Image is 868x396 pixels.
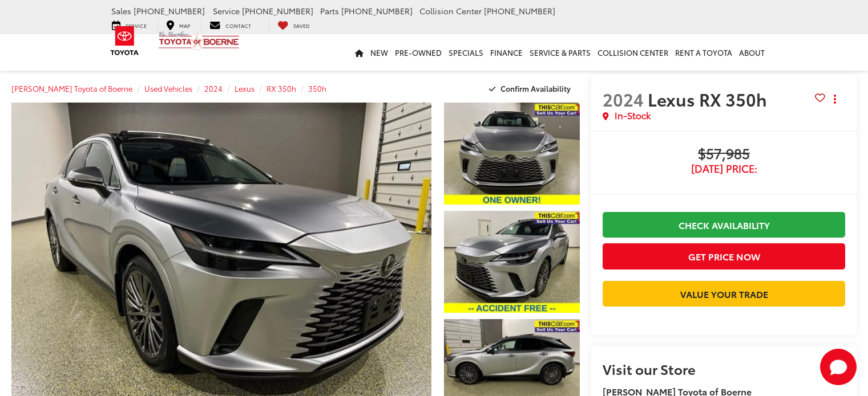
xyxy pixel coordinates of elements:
a: RX 350h [267,83,296,93]
a: Collision Center [594,34,672,71]
a: Value Your Trade [603,281,845,307]
button: Get Price Now [603,243,845,269]
a: New [367,34,391,71]
img: 2024 Lexus RX 350h 350h [442,101,581,206]
span: $57,985 [603,146,845,163]
span: [PHONE_NUMBER] [134,5,205,17]
img: 2024 Lexus RX 350h 350h [442,210,581,314]
a: Expand Photo 1 [444,103,580,205]
button: Actions [825,89,845,109]
a: Service & Parts: Opens in a new tab [526,34,594,71]
button: Toggle Chat Window [820,349,857,385]
span: [PHONE_NUMBER] [484,5,555,17]
a: Expand Photo 2 [444,211,580,313]
a: Lexus [235,83,255,93]
a: Home [352,34,367,71]
button: Confirm Availability [483,79,580,99]
span: [PHONE_NUMBER] [242,5,313,17]
a: My Saved Vehicles [269,19,318,30]
a: Rent a Toyota [672,34,736,71]
a: Map [158,19,199,30]
img: Vic Vaughan Toyota of Boerne [158,31,240,51]
span: Confirm Availability [500,83,571,93]
a: Finance [487,34,526,71]
span: [PHONE_NUMBER] [341,5,413,17]
a: [PERSON_NAME] Toyota of Boerne [11,83,132,93]
span: Saved [293,22,310,29]
a: 2024 [204,83,223,93]
span: Parts [320,5,339,17]
a: Pre-Owned [391,34,445,71]
span: Service [213,5,240,17]
span: 2024 [603,87,644,111]
h2: Visit our Store [603,361,845,376]
a: 350h [308,83,326,93]
span: [DATE] Price: [603,163,845,174]
span: Sales [111,5,131,17]
a: Specials [445,34,487,71]
img: Toyota [103,22,146,59]
a: Service [103,19,155,30]
a: Contact [201,19,260,30]
span: dropdown dots [834,95,836,104]
span: Lexus RX 350h [648,87,771,111]
a: Used Vehicles [144,83,192,93]
svg: Start Chat [820,349,857,385]
span: Collision Center [419,5,482,17]
a: Check Availability [603,212,845,238]
a: About [736,34,768,71]
span: In-Stock [615,109,651,122]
